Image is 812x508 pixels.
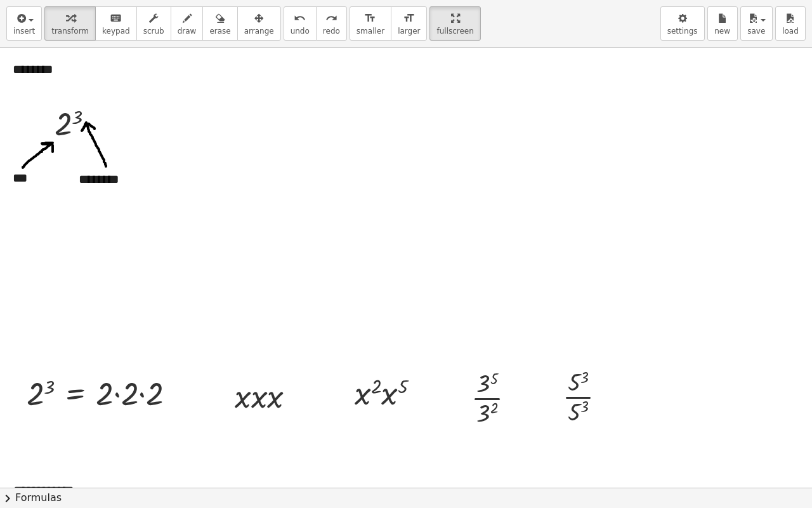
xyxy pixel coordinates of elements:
span: arrange [244,27,274,36]
span: redo [323,27,340,36]
button: format_sizelarger [391,6,427,41]
button: undoundo [284,6,317,41]
span: new [714,27,730,36]
button: arrange [237,6,281,41]
button: save [740,6,773,41]
button: insert [6,6,42,41]
button: keyboardkeypad [95,6,137,41]
span: fullscreen [436,27,473,36]
i: undo [294,11,306,26]
span: draw [178,27,197,36]
span: larger [398,27,420,36]
span: settings [667,27,698,36]
span: smaller [357,27,384,36]
span: erase [209,27,230,36]
span: undo [291,27,310,36]
i: format_size [364,11,376,26]
button: settings [660,6,705,41]
button: draw [171,6,204,41]
span: transform [51,27,89,36]
button: redoredo [316,6,347,41]
i: format_size [403,11,415,26]
button: new [707,6,738,41]
button: erase [202,6,237,41]
span: scrub [143,27,164,36]
button: fullscreen [429,6,480,41]
span: keypad [102,27,130,36]
span: insert [13,27,35,36]
button: transform [44,6,96,41]
button: format_sizesmaller [350,6,391,41]
i: redo [325,11,337,26]
i: keyboard [110,11,122,26]
span: save [747,27,765,36]
span: load [782,27,799,36]
button: load [775,6,806,41]
button: scrub [136,6,171,41]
